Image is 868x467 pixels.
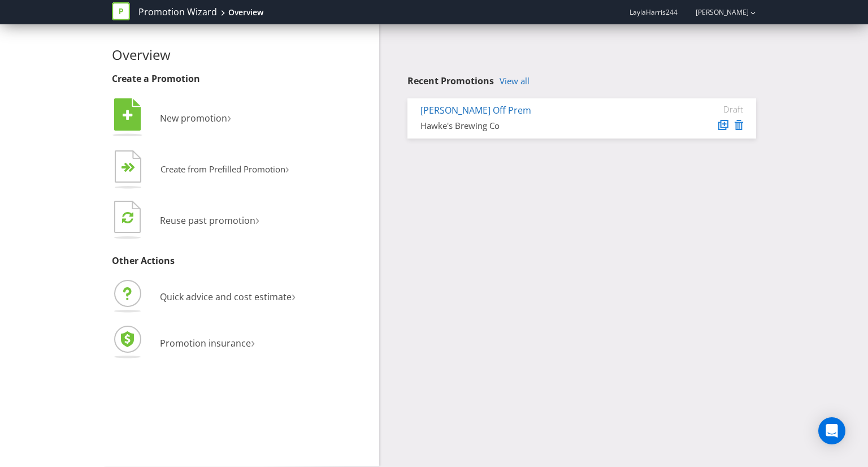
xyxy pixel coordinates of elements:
a: View all [500,76,530,86]
span: Promotion insurance [160,337,251,349]
h2: Overview [112,47,371,62]
span: New promotion [160,112,227,124]
div: Hawke's Brewing Co [420,120,658,132]
h3: Create a Promotion [112,74,371,84]
span: Reuse past promotion [160,214,255,227]
div: Overview [228,7,263,18]
a: Quick advice and cost estimate› [112,291,296,303]
span: LaylaHarris244 [630,7,678,17]
div: Draft [675,104,743,114]
span: Create from Prefilled Promotion [160,163,285,175]
span: › [255,210,259,228]
a: [PERSON_NAME] [684,7,749,17]
tspan:  [123,109,133,122]
span: › [227,107,231,126]
span: › [251,332,255,351]
button: Create from Prefilled Promotion› [112,148,290,193]
span: Quick advice and cost estimate [160,291,292,303]
div: Open Intercom Messenger [818,417,845,444]
h3: Other Actions [112,256,371,266]
tspan:  [128,162,136,173]
span: › [292,286,296,305]
a: Promotion insurance› [112,337,255,349]
tspan:  [122,211,133,224]
span: Recent Promotions [407,75,494,87]
a: [PERSON_NAME] Off Prem [420,104,531,116]
a: Promotion Wizard [138,6,217,19]
span: › [285,159,289,177]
